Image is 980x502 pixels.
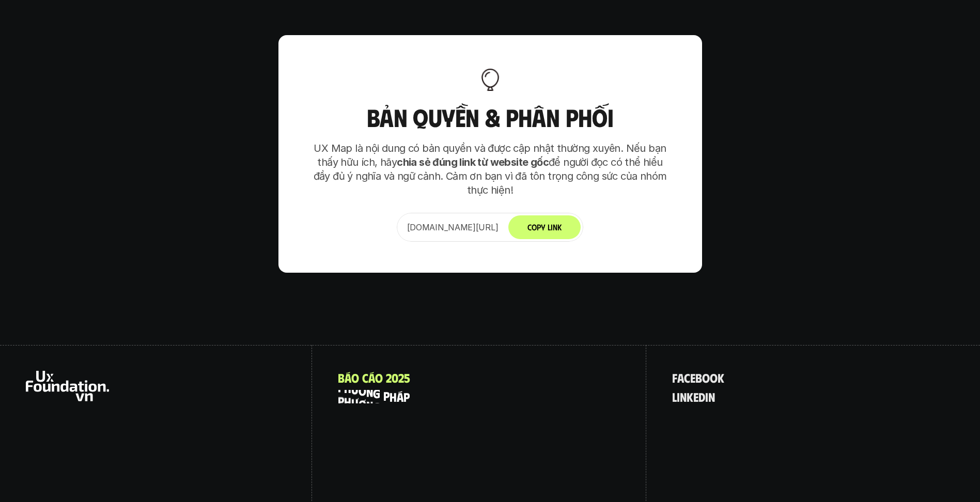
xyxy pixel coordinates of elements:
[708,390,715,403] span: n
[398,371,404,384] span: 2
[677,371,684,384] span: a
[338,390,410,403] a: phươngpháp
[672,371,724,384] a: facebook
[698,390,705,403] span: d
[366,385,373,398] span: n
[677,390,680,403] span: i
[690,371,695,384] span: e
[362,371,368,384] span: c
[680,390,687,403] span: n
[407,221,499,233] p: [DOMAIN_NAME][URL]
[404,371,410,384] span: 5
[710,371,718,384] span: o
[383,389,390,402] span: p
[705,390,708,403] span: i
[309,142,671,197] p: UX Map là nội dung có bản quyền và được cập nhật thường xuyên. Nếu bạn thấy hữu ích, hãy để người...
[309,104,671,131] h3: Bản quyền & Phân phối
[672,390,715,403] a: linkedin
[508,215,581,239] button: Copy Link
[375,371,383,384] span: o
[345,371,351,384] span: á
[390,390,397,403] span: h
[702,371,710,384] span: o
[672,390,677,403] span: l
[338,371,345,384] span: B
[338,371,410,384] a: Báocáo2025
[672,371,677,384] span: f
[392,371,398,384] span: 0
[695,371,702,384] span: b
[373,386,380,400] span: g
[359,383,366,397] span: ơ
[338,380,344,394] span: p
[687,390,693,403] span: k
[344,381,351,395] span: h
[693,390,698,403] span: e
[718,371,724,384] span: k
[351,382,359,396] span: ư
[403,390,410,403] span: p
[397,156,549,168] strong: chia sẻ đúng link từ website gốc
[351,371,359,384] span: o
[397,390,403,403] span: á
[386,371,392,384] span: 2
[684,371,690,384] span: c
[368,371,375,384] span: á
